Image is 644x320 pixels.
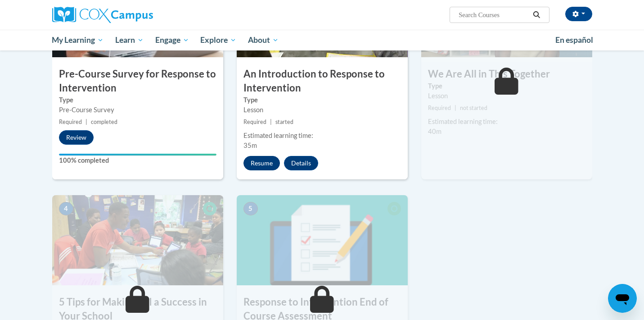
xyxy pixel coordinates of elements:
[428,105,451,111] span: Required
[59,202,73,215] span: 4
[243,131,401,141] div: Estimated learning time:
[243,202,258,215] span: 5
[59,105,216,115] div: Pre-Course Survey
[243,119,266,125] span: Required
[91,119,117,125] span: completed
[555,35,593,45] span: En español
[608,284,637,313] iframe: Button to launch messaging window
[242,30,284,50] a: About
[243,142,257,149] span: 35m
[59,154,216,155] div: Your progress
[428,81,585,91] label: Type
[428,128,441,135] span: 40m
[237,195,408,285] img: Course Image
[59,130,94,145] button: Review
[109,30,149,50] a: Learn
[52,35,104,46] span: My Learning
[421,67,592,81] h3: We Are All in This Together
[248,35,279,46] span: About
[455,105,456,111] span: |
[52,195,223,285] img: Course Image
[270,119,272,125] span: |
[52,67,223,95] h3: Pre-Course Survey for Response to Intervention
[155,35,189,46] span: Engage
[59,119,82,125] span: Required
[460,105,487,111] span: not started
[275,119,293,125] span: started
[39,30,606,50] div: Main menu
[243,105,401,115] div: Lesson
[458,9,530,20] input: Search Courses
[52,7,223,23] a: Cox Campus
[59,155,216,165] label: 100% completed
[237,67,408,95] h3: An Introduction to Response to Intervention
[46,30,110,50] a: My Learning
[149,30,195,50] a: Engage
[200,35,236,46] span: Explore
[86,119,87,125] span: |
[59,95,216,105] label: Type
[194,30,242,50] a: Explore
[530,9,543,20] button: Search
[243,156,280,170] button: Resume
[565,7,592,21] button: Account Settings
[549,31,599,50] a: En español
[52,7,153,23] img: Cox Campus
[115,35,144,46] span: Learn
[428,91,585,101] div: Lesson
[284,156,318,170] button: Details
[428,117,585,127] div: Estimated learning time:
[243,95,401,105] label: Type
